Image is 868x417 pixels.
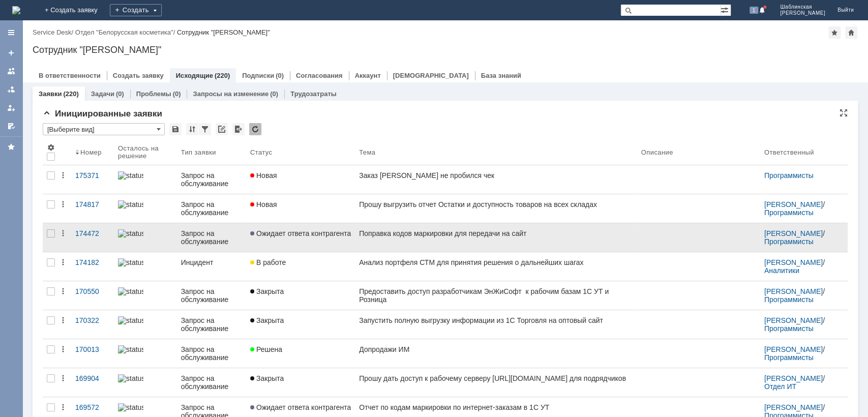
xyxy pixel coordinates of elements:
a: [PERSON_NAME] [764,229,823,237]
div: (0) [173,90,181,98]
div: Сотрудник "[PERSON_NAME]" [33,45,858,55]
a: Запрос на обслуживание [177,194,246,223]
div: Прошу выгрузить отчет Остатки и доступность товаров на всех складах [359,200,633,208]
div: Поправка кодов маркировки для передачи на сайт [359,229,633,237]
div: / [764,200,844,217]
a: 169904 [71,368,114,397]
a: Закрыта [246,368,355,397]
a: Аккаунт [355,72,381,79]
a: Запустить полную выгрузку информации из 1С Торговля на оптовый сайт [355,310,637,339]
a: Проблемы [136,90,171,98]
div: Запрос на обслуживание [181,229,242,246]
a: [PERSON_NAME] [764,287,823,295]
div: Сделать домашней страницей [845,26,857,39]
a: В работе [246,252,355,281]
a: Запрос на обслуживание [177,310,246,339]
a: Создать заявку [3,45,19,61]
a: Программисты [764,237,814,246]
div: / [764,258,844,275]
span: Новая [250,171,277,180]
div: / [764,229,844,246]
div: 170550 [75,287,110,295]
a: Создать заявку [113,72,164,79]
a: Инцидент [177,252,246,281]
a: Заявки в моей ответственности [3,81,19,98]
a: Заявки [39,90,62,98]
th: Осталось на решение [114,139,177,165]
div: Фильтрация... [199,123,211,135]
a: Service Desk [33,28,72,36]
a: statusbar-100 (1).png [114,165,177,194]
a: statusbar-60 (1).png [114,339,177,368]
div: Допродажи ИМ [359,345,633,353]
div: Запрос на обслуживание [181,374,242,391]
div: Номер [80,148,102,156]
a: 170550 [71,281,114,310]
div: / [764,345,844,362]
img: statusbar-100 (1).png [118,287,143,295]
div: (0) [116,90,124,98]
a: Программисты [764,171,814,180]
div: (0) [270,90,278,98]
div: Добавить в избранное [828,26,841,39]
div: Действия [59,200,67,208]
img: logo [12,6,20,14]
div: Создать [110,4,162,16]
a: Поправка кодов маркировки для передачи на сайт [355,223,637,252]
div: 169572 [75,403,110,411]
div: Запрос на обслуживание [181,316,242,333]
div: 170013 [75,345,110,353]
div: Экспорт списка [232,123,245,135]
div: Заказ [PERSON_NAME] не пробился чек [359,171,633,180]
th: Ответственный [760,139,848,165]
a: statusbar-100 (1).png [114,194,177,223]
a: Запрос на обслуживание [177,165,246,194]
img: statusbar-100 (1).png [118,374,143,382]
div: / [764,374,844,391]
a: Программисты [764,353,814,362]
img: statusbar-100 (1).png [118,316,143,324]
div: 175371 [75,171,110,180]
a: Запрос на обслуживание [177,281,246,310]
div: (0) [276,72,284,79]
div: Скопировать ссылку на список [216,123,228,135]
a: Аналитики [764,266,799,275]
a: 174472 [71,223,114,252]
a: Трудозатраты [290,90,337,98]
div: Описание [641,148,673,156]
a: [PERSON_NAME] [764,345,823,353]
a: Закрыта [246,281,355,310]
a: Подписки [242,72,274,79]
div: 174182 [75,258,110,266]
div: Запрос на обслуживание [181,345,242,362]
div: Прошу дать доступ к рабочему серверу [URL][DOMAIN_NAME] для подрядчиков [359,374,633,382]
a: [DEMOGRAPHIC_DATA] [393,72,469,79]
span: Настройки [47,143,55,152]
a: Закрыта [246,310,355,339]
a: 170013 [71,339,114,368]
a: 174182 [71,252,114,281]
span: Закрыта [250,374,284,382]
a: Отдел "Белорусская косметика" [75,28,173,36]
th: Номер [71,139,114,165]
div: (220) [215,72,230,79]
div: На всю страницу [840,109,848,117]
div: Инцидент [181,258,242,266]
th: Статус [246,139,355,165]
div: Запрос на обслуживание [181,200,242,217]
div: Отчет по кодам маркировки по интернет-заказам в 1С УТ [359,403,633,411]
a: Запрос на обслуживание [177,368,246,397]
div: Сортировка... [186,123,198,135]
div: Действия [59,345,67,353]
th: Тип заявки [177,139,246,165]
img: statusbar-100 (1).png [118,171,143,180]
div: / [75,28,177,36]
a: 170322 [71,310,114,339]
span: Закрыта [250,316,284,324]
span: Ожидает ответа контрагента [250,229,351,237]
a: Допродажи ИМ [355,339,637,368]
div: Действия [59,171,67,180]
a: Мои заявки [3,100,19,116]
div: Запрос на обслуживание [181,287,242,304]
div: Запустить полную выгрузку информации из 1С Торговля на оптовый сайт [359,316,633,324]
